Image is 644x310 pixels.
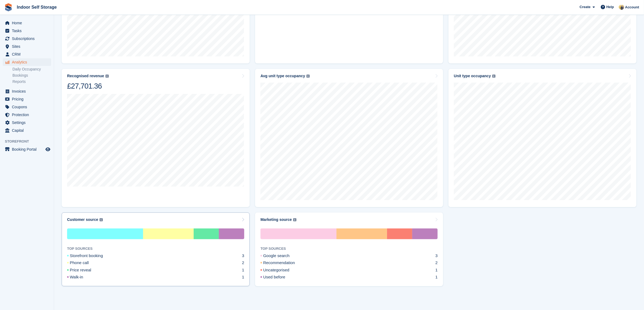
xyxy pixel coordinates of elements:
[260,267,302,273] div: Uncategorised
[67,82,109,91] div: £27,701.36
[12,50,44,58] span: CRM
[242,260,244,266] div: 2
[3,27,51,35] a: menu
[12,146,44,153] span: Booking Portal
[12,67,51,72] a: Daily Occupancy
[606,4,614,10] span: Help
[492,75,496,78] img: icon-info-grey-7440780725fd019a000dd9b08b2336e03edf1995a4989e88bcd33f0948082b44.svg
[219,228,244,239] div: Walk-in
[194,228,219,239] div: Price reveal
[67,253,116,259] div: Storefront booking
[3,58,51,66] a: menu
[260,274,298,280] div: Used before
[260,246,438,251] div: TOP SOURCES
[12,19,44,27] span: Home
[100,218,103,221] img: icon-info-grey-7440780725fd019a000dd9b08b2336e03edf1995a4989e88bcd33f0948082b44.svg
[3,19,51,27] a: menu
[260,217,292,222] div: Marketing source
[12,73,51,78] a: Bookings
[435,274,438,280] div: 1
[15,3,59,12] a: Indoor Self Storage
[625,5,639,10] span: Account
[3,119,51,126] a: menu
[3,95,51,103] a: menu
[12,27,44,35] span: Tasks
[260,253,303,259] div: Google search
[12,127,44,134] span: Capital
[336,228,387,239] div: Recommendation
[12,79,51,84] a: Reports
[12,87,44,95] span: Invoices
[67,267,104,273] div: Price reveal
[306,75,310,78] img: icon-info-grey-7440780725fd019a000dd9b08b2336e03edf1995a4989e88bcd33f0948082b44.svg
[293,218,296,221] img: icon-info-grey-7440780725fd019a000dd9b08b2336e03edf1995a4989e88bcd33f0948082b44.svg
[67,217,98,222] div: Customer source
[12,43,44,50] span: Sites
[435,267,438,273] div: 1
[3,111,51,119] a: menu
[3,50,51,58] a: menu
[260,260,308,266] div: Recommendation
[3,103,51,111] a: menu
[143,228,194,239] div: Phone call
[67,246,244,251] div: TOP SOURCES
[12,111,44,119] span: Protection
[3,127,51,134] a: menu
[435,260,438,266] div: 2
[454,74,491,78] div: Unit type occupancy
[619,4,624,10] img: Jo Moon
[4,3,12,11] img: stora-icon-8386f47178a22dfd0bd8f6a31ec36ba5ce8667c1dd55bd0f319d3a0aa187defe.svg
[12,119,44,126] span: Settings
[435,253,438,259] div: 3
[12,103,44,111] span: Coupons
[67,274,96,280] div: Walk-in
[260,74,305,78] div: Avg unit type occupancy
[260,228,336,239] div: Google search
[67,228,143,239] div: Storefront booking
[3,43,51,50] a: menu
[12,35,44,42] span: Subscriptions
[3,35,51,42] a: menu
[412,228,438,239] div: Used before
[3,146,51,153] a: menu
[580,4,590,10] span: Create
[3,87,51,95] a: menu
[12,95,44,103] span: Pricing
[242,253,244,259] div: 3
[12,58,44,66] span: Analytics
[5,139,54,144] span: Storefront
[242,274,244,280] div: 1
[67,74,104,78] div: Recognised revenue
[242,267,244,273] div: 1
[45,146,51,153] a: Preview store
[105,75,109,78] img: icon-info-grey-7440780725fd019a000dd9b08b2336e03edf1995a4989e88bcd33f0948082b44.svg
[67,260,102,266] div: Phone call
[387,228,412,239] div: Uncategorised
